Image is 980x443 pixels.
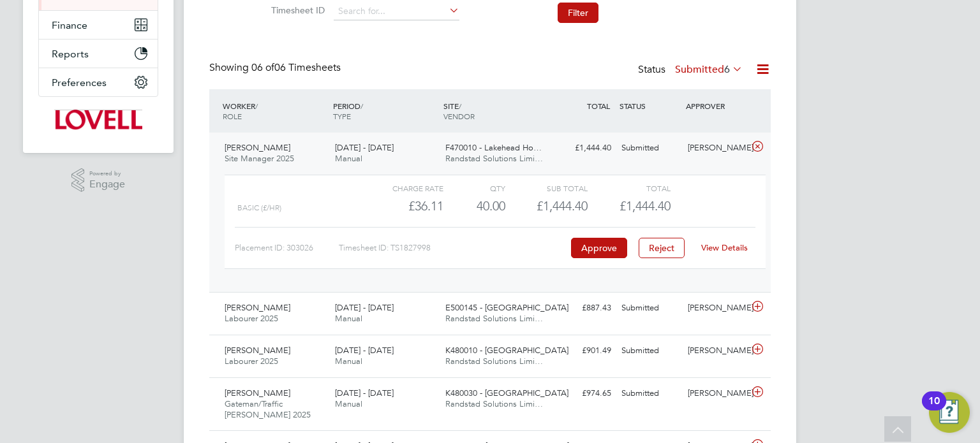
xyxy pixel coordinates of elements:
[225,142,290,153] span: [PERSON_NAME]
[251,61,274,74] span: 06 of
[443,180,505,196] div: QTY
[505,196,588,217] div: £1,444.40
[616,340,683,361] div: Submitted
[724,63,730,76] span: 6
[225,153,294,164] span: Site Manager 2025
[330,94,440,127] div: PERIOD
[335,398,362,409] span: Manual
[333,111,351,121] span: TYPE
[505,180,588,196] div: Sub Total
[255,101,258,111] span: /
[267,4,325,16] label: Timesheet ID
[71,168,126,192] a: Powered byEngage
[550,138,616,159] div: £1,444.40
[89,179,125,190] span: Engage
[445,153,543,164] span: Randstad Solutions Limi…
[550,340,616,361] div: £901.49
[54,110,142,130] img: lovell-logo-retina.png
[339,238,568,258] div: Timesheet ID: TS1827998
[52,19,87,31] span: Finance
[445,356,543,367] span: Randstad Solutions Limi…
[225,388,290,398] span: [PERSON_NAME]
[335,345,394,356] span: [DATE] - [DATE]
[335,356,362,367] span: Manual
[443,196,505,217] div: 40.00
[225,356,278,367] span: Labourer 2025
[335,313,362,324] span: Manual
[616,383,683,404] div: Submitted
[360,101,363,111] span: /
[683,94,749,117] div: APPROVER
[620,198,671,214] span: £1,444.40
[225,302,290,313] span: [PERSON_NAME]
[683,138,749,159] div: [PERSON_NAME]
[335,142,394,153] span: [DATE] - [DATE]
[235,238,339,258] div: Placement ID: 303026
[443,111,475,121] span: VENDOR
[683,298,749,319] div: [PERSON_NAME]
[683,383,749,404] div: [PERSON_NAME]
[571,238,627,258] button: Approve
[701,242,748,253] a: View Details
[440,94,551,127] div: SITE
[683,340,749,361] div: [PERSON_NAME]
[459,101,461,111] span: /
[616,298,683,319] div: Submitted
[361,180,443,196] div: Charge rate
[335,388,394,398] span: [DATE] - [DATE]
[39,40,158,68] button: Reports
[38,110,158,130] a: Go to home page
[445,345,568,356] span: K480010 - [GEOGRAPHIC_DATA]
[334,3,459,20] input: Search for...
[588,180,670,196] div: Total
[587,101,610,111] span: TOTAL
[237,203,281,212] span: Basic (£/HR)
[445,142,542,153] span: F470010 - Lakehead Ho…
[558,3,598,23] button: Filter
[929,392,970,433] button: Open Resource Center, 10 new notifications
[225,313,278,324] span: Labourer 2025
[445,313,543,324] span: Randstad Solutions Limi…
[361,196,443,217] div: £36.11
[550,383,616,404] div: £974.65
[335,153,362,164] span: Manual
[225,345,290,356] span: [PERSON_NAME]
[675,63,743,76] label: Submitted
[251,61,341,74] span: 06 Timesheets
[39,68,158,96] button: Preferences
[445,388,568,398] span: K480030 - [GEOGRAPHIC_DATA]
[928,401,940,418] div: 10
[638,61,745,79] div: Status
[52,48,89,60] span: Reports
[225,398,311,420] span: Gateman/Traffic [PERSON_NAME] 2025
[550,298,616,319] div: £887.43
[39,11,158,39] button: Finance
[445,302,568,313] span: E500145 - [GEOGRAPHIC_DATA]
[616,94,683,117] div: STATUS
[89,168,125,179] span: Powered by
[335,302,394,313] span: [DATE] - [DATE]
[445,398,543,409] span: Randstad Solutions Limi…
[639,238,685,258] button: Reject
[223,111,242,121] span: ROLE
[616,138,683,159] div: Submitted
[219,94,330,127] div: WORKER
[52,76,107,89] span: Preferences
[209,61,343,75] div: Showing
